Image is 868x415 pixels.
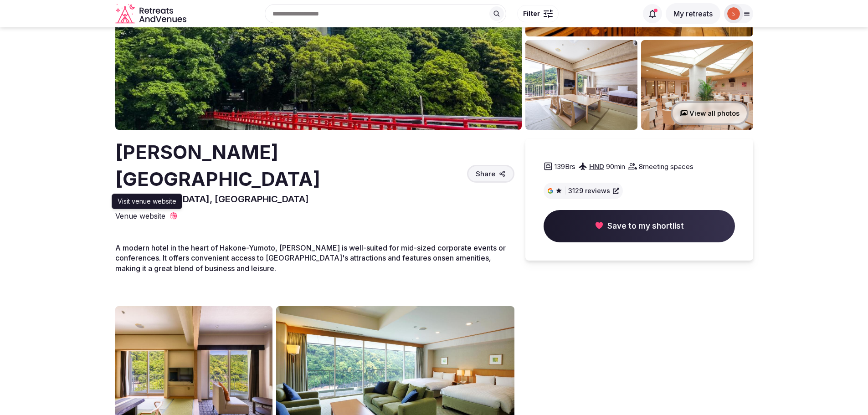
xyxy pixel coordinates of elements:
[115,4,188,24] svg: Retreats and Venues company logo
[547,186,619,195] a: |3129 reviews
[555,162,575,171] span: 139 Brs
[115,211,165,221] span: Venue website
[606,162,625,171] span: 90 min
[671,101,749,125] button: View all photos
[564,186,566,195] span: |
[115,243,506,273] span: A modern hotel in the heart of Hakone-Yumoto, [PERSON_NAME] is well-suited for mid-sized corporat...
[115,194,309,205] span: [GEOGRAPHIC_DATA], [GEOGRAPHIC_DATA]
[115,211,178,221] a: Venue website
[115,139,463,193] h2: [PERSON_NAME][GEOGRAPHIC_DATA]
[115,4,188,24] a: Visit the homepage
[525,40,637,130] img: Venue gallery photo
[727,7,740,20] img: stefanie.just
[607,221,684,232] span: Save to my shortlist
[666,9,720,18] a: My retreats
[476,169,495,179] span: Share
[639,162,693,171] span: 8 meeting spaces
[641,40,753,130] img: Venue gallery photo
[666,3,720,24] button: My retreats
[467,165,514,183] button: Share
[589,162,604,171] a: HND
[523,9,540,18] span: Filter
[118,197,176,206] p: Visit venue website
[568,186,610,195] span: 3129 reviews
[517,5,559,22] button: Filter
